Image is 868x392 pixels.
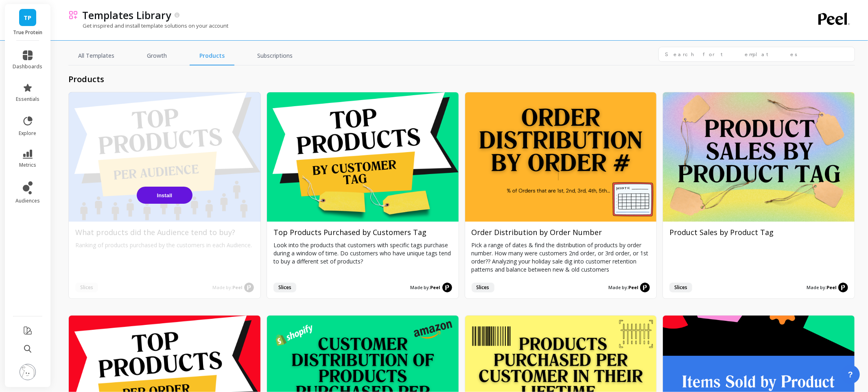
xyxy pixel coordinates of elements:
[19,162,36,168] span: metrics
[68,74,855,85] h2: products
[68,47,124,65] a: All Templates
[68,22,228,29] p: Get inspired and install template solutions on your account
[190,47,234,65] a: Products
[841,365,860,384] button: ?
[157,192,173,198] span: Install
[20,364,36,380] img: profile picture
[13,63,43,70] span: dashboards
[68,10,78,20] img: header icon
[658,47,855,62] input: Search for templates
[82,8,171,22] p: Templates Library
[16,96,39,102] span: essentials
[19,130,37,137] span: explore
[247,47,302,65] a: Subscriptions
[13,29,43,36] p: True Protein
[848,369,853,380] span: ?
[68,47,302,65] nav: Tabs
[15,198,40,204] span: audiences
[137,47,177,65] a: Growth
[137,187,192,204] button: Install
[24,13,32,22] span: TP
